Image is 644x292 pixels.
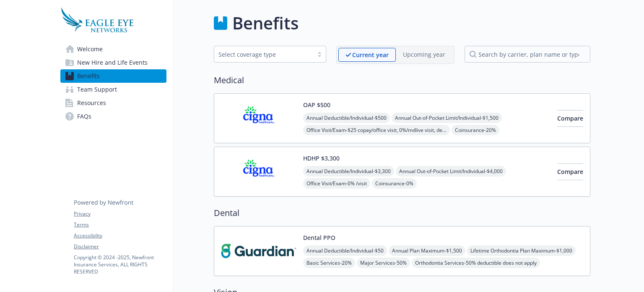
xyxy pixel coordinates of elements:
span: New Hire and Life Events [77,56,148,69]
span: Office Visit/Exam - $25 copay/office visit, 0%/mdlive visit, deductible does not apply [303,125,450,135]
span: Compare [557,114,583,122]
span: Major Services - 50% [357,258,410,268]
a: Team Support [60,83,166,96]
p: Current year [352,50,389,59]
span: Team Support [77,83,117,96]
a: FAQs [60,110,166,123]
span: FAQs [77,110,91,123]
img: Guardian carrier logo [221,233,296,269]
button: OAP $500 [303,100,330,109]
span: Benefits [77,69,100,83]
h1: Benefits [232,11,299,36]
a: Privacy [74,210,166,218]
img: CIGNA carrier logo [221,154,296,189]
button: Compare [557,110,583,127]
span: Coinsurance - 20% [452,125,499,135]
span: Annual Deductible/Individual - $3,300 [303,166,394,176]
span: Lifetime Orthodontia Plan Maximum - $1,000 [467,245,576,256]
a: Accessibility [74,232,166,239]
a: Terms [74,221,166,229]
span: Welcome [77,42,103,56]
span: Upcoming year [396,48,452,62]
a: Welcome [60,42,166,56]
span: Resources [77,96,106,110]
a: Benefits [60,69,166,83]
h2: Medical [214,74,590,87]
div: Select coverage type [218,50,309,59]
span: Orthodontia Services - 50% deductible does not apply [412,258,540,268]
span: Annual Deductible/Individual - $50 [303,245,387,256]
a: New Hire and Life Events [60,56,166,69]
span: Coinsurance - 0% [372,178,417,189]
span: Annual Out-of-Pocket Limit/Individual - $1,500 [392,113,502,123]
p: Upcoming year [403,50,445,59]
img: CIGNA carrier logo [221,100,296,136]
a: Disclaimer [74,243,166,250]
button: HDHP $3,300 [303,154,340,163]
span: Compare [557,168,583,176]
input: search by carrier, plan name or type [465,46,590,63]
p: Copyright © 2024 - 2025 , Newfront Insurance Services, ALL RIGHTS RESERVED [74,254,166,275]
h2: Dental [214,207,590,219]
span: Office Visit/Exam - 0% /visit [303,178,370,189]
span: Basic Services - 20% [303,258,355,268]
button: Compare [557,163,583,180]
span: Annual Deductible/Individual - $500 [303,113,390,123]
a: Resources [60,96,166,110]
span: Annual Plan Maximum - $1,500 [389,245,465,256]
button: Dental PPO [303,233,335,242]
span: Annual Out-of-Pocket Limit/Individual - $4,000 [396,166,506,176]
